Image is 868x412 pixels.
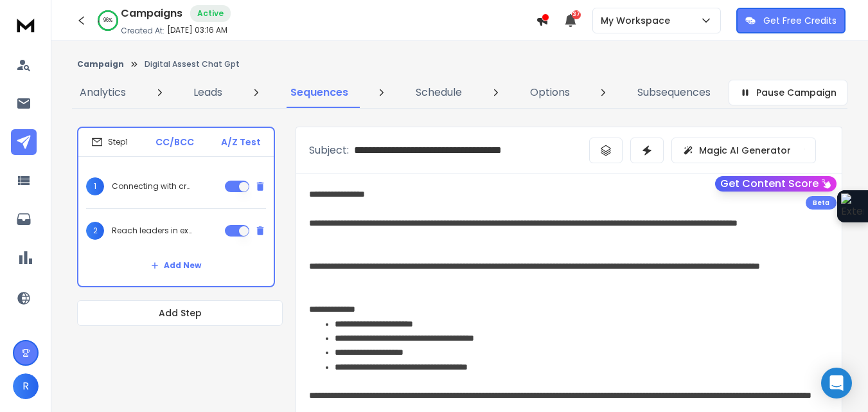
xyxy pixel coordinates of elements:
p: Digital Assest Chat Gpt [145,59,240,69]
p: 96 % [103,17,112,24]
li: Step1CC/BCCA/Z Test1Connecting with crypto decision-makers2Reach leaders in exchanges, custodians... [77,127,275,287]
img: Extension Icon [841,193,864,219]
button: Add New [141,253,211,278]
div: Active [190,5,231,22]
p: Schedule [416,85,462,100]
p: Sequences [290,85,348,100]
p: My Workspace [601,14,675,27]
a: Sequences [283,77,356,108]
p: CC/BCC [155,136,194,148]
div: Beta [806,196,837,210]
span: 1 [86,177,104,195]
p: Get Free Credits [763,14,837,27]
img: logo [13,13,39,37]
p: Options [530,85,570,100]
p: Leads [193,85,222,100]
span: 37 [572,10,581,19]
span: 2 [86,222,104,240]
a: Subsequences [630,77,718,108]
p: [DATE] 03:16 AM [167,25,227,35]
button: Get Free Credits [736,8,846,33]
a: Options [522,77,578,108]
p: Magic AI Generator [699,144,791,157]
p: Subject: [309,143,349,158]
p: Subsequences [637,85,711,100]
button: Magic AI Generator [671,138,816,163]
button: Get Content Score [715,176,837,192]
button: Add Step [77,300,283,326]
a: Leads [186,77,230,108]
div: Open Intercom Messenger [821,368,852,399]
button: Pause Campaign [729,80,847,105]
a: Schedule [408,77,470,108]
p: Connecting with crypto decision-makers [112,181,194,192]
p: A/Z Test [221,136,261,148]
button: R [13,373,39,399]
p: Reach leaders in exchanges, custodians & tokenization [112,226,194,236]
h1: Campaigns [121,6,182,21]
p: Analytics [80,85,126,100]
div: Step 1 [91,136,128,148]
button: Campaign [77,59,124,69]
a: Analytics [72,77,134,108]
p: Created At: [121,26,164,36]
